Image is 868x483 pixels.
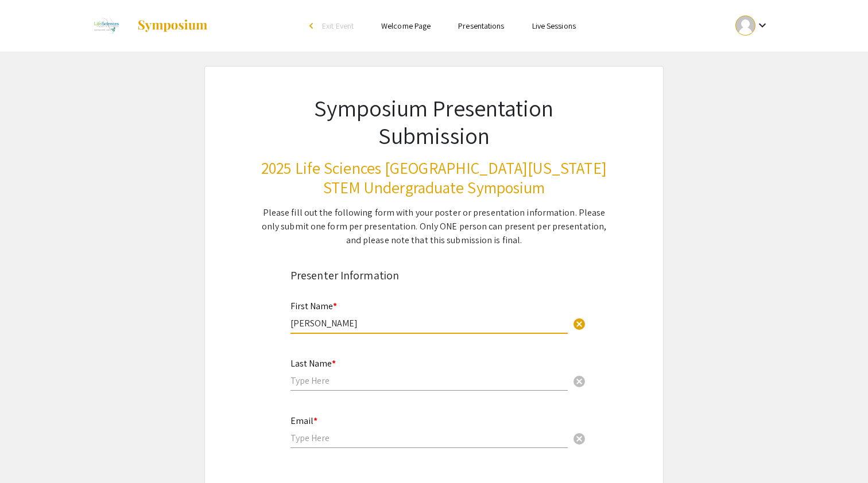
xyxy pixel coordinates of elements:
[572,375,586,388] span: cancel
[568,369,591,392] button: Clear
[568,426,591,449] button: Clear
[572,317,586,331] span: cancel
[572,432,586,446] span: cancel
[261,158,607,197] h3: 2025 Life Sciences [GEOGRAPHIC_DATA][US_STATE] STEM Undergraduate Symposium
[261,94,607,149] h1: Symposium Presentation Submission
[322,21,354,31] span: Exit Event
[87,11,208,40] a: 2025 Life Sciences South Florida STEM Undergraduate Symposium
[290,267,578,284] div: Presenter Information
[723,13,781,38] button: Expand account dropdown
[290,432,568,444] input: Type Here
[261,206,607,247] div: Please fill out the following form with your poster or presentation information. Please only subm...
[309,22,316,29] div: arrow_back_ios
[381,21,431,31] a: Welcome Page
[290,375,568,387] input: Type Here
[290,357,336,369] mat-label: Last Name
[532,21,576,31] a: Live Sessions
[9,431,49,474] iframe: Chat
[568,312,591,335] button: Clear
[290,300,337,312] mat-label: First Name
[137,19,208,33] img: Symposium by ForagerOne
[755,18,769,32] mat-icon: Expand account dropdown
[290,317,568,329] input: Type Here
[87,11,125,40] img: 2025 Life Sciences South Florida STEM Undergraduate Symposium
[290,415,317,427] mat-label: Email
[458,21,504,31] a: Presentations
